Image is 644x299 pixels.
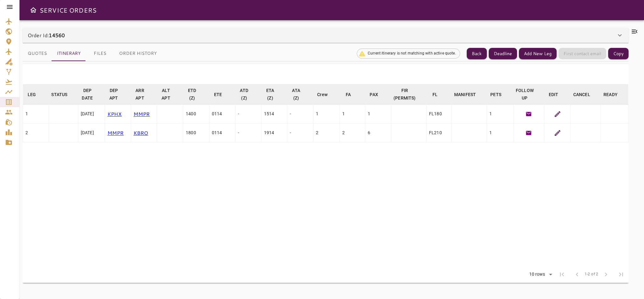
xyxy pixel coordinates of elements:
span: FA [346,91,359,98]
span: Previous Page [570,267,585,282]
div: Oct 25, 2025 - 03:14 PM [264,111,285,117]
span: PAX [370,91,386,98]
span: READY [603,91,626,98]
button: Back [467,48,487,60]
span: ATD (Z) [238,87,259,102]
div: CANCEL [573,91,590,98]
div: FL210 [429,129,449,136]
span: ALT APT [160,87,181,102]
span: Next Page [598,267,614,282]
div: 1 [489,129,511,136]
div: LEG [28,91,36,98]
span: FOLLOW UP [516,87,542,102]
div: Order Id:14560 [23,28,629,43]
span: EDIT [549,91,567,98]
div: Nov 13, 2025 - 07:14 PM [264,129,285,136]
div: ATD (Z) [238,87,250,102]
span: ARR APT [133,87,154,102]
div: ARR APT [133,87,146,102]
div: ALT APT [160,87,173,102]
span: PETS [490,91,509,98]
div: Crew [317,91,328,98]
div: PETS [490,91,501,98]
p: Order Id: [28,32,65,39]
td: 2 [23,124,49,142]
span: Current itinerary is not matching with active quote. [364,51,460,56]
div: STATUS [51,91,67,98]
button: Generate Follow Up Email Template [524,128,533,138]
div: DEP DATE [80,87,94,102]
div: 0114 [212,129,233,136]
h6: SERVICE ORDERS [40,5,96,15]
div: EDIT [549,91,559,98]
div: Nov 13, 2025 - 06:00 PM [186,129,206,136]
span: 1-2 of 2 [585,271,598,278]
button: Generate Follow Up Email Template [524,109,533,119]
div: 1 [489,111,511,117]
button: Itinerary [52,46,86,61]
div: FIR (PERMITS) [394,87,416,102]
button: Files [86,46,114,61]
div: [DATE] [81,111,102,117]
span: STATUS [51,91,75,98]
span: MANIFEST [454,91,484,98]
p: MMPR [134,110,154,118]
span: First Page [554,267,570,282]
span: FL [432,91,446,98]
div: - [238,129,259,136]
div: Oct 25, 2025 - 02:00 PM [186,111,206,117]
div: ATA (Z) [290,87,303,102]
p: KPHX [107,110,128,118]
span: DEP APT [107,87,128,102]
div: ETE [214,91,222,98]
div: 1 [368,111,388,117]
div: MANIFEST [454,91,476,98]
div: - [290,111,311,117]
div: 10 rows [528,272,547,277]
span: ETE [214,91,230,98]
div: 0114 [212,111,233,117]
div: FA [346,91,351,98]
span: CANCEL [573,91,598,98]
div: 1 [342,111,362,117]
div: READY [603,91,618,98]
span: ETD (Z) [186,87,207,102]
div: basic tabs example [23,46,162,61]
button: Deadline [489,48,517,60]
b: 14560 [49,32,65,39]
button: Copy [608,48,629,60]
div: ETD (Z) [186,87,199,102]
div: FL [432,91,438,98]
p: KBRO [134,129,154,137]
button: Open drawer [27,4,40,16]
p: MMPR [107,129,128,137]
span: Last Page [614,267,629,282]
span: ETA (Z) [264,87,285,102]
button: Add New Leg [519,48,557,60]
td: 1 [23,105,49,124]
div: DEP APT [107,87,120,102]
div: 2 [316,129,337,136]
div: 10 rows [525,270,554,279]
div: - [238,111,259,117]
div: ETA (Z) [264,87,277,102]
div: FL180 [429,111,449,117]
span: LEG [28,91,44,98]
span: Crew [317,91,336,98]
div: 2 [342,129,362,136]
span: FIR (PERMITS) [394,87,424,102]
div: 6 [368,129,388,136]
span: DEP DATE [80,87,102,102]
button: Quotes [23,46,52,61]
div: 1 [316,111,337,117]
div: PAX [370,91,378,98]
span: ATA (Z) [290,87,311,102]
button: Order History [114,46,162,61]
div: [DATE] [81,129,102,136]
div: FOLLOW UP [516,87,534,102]
div: - [290,129,311,136]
